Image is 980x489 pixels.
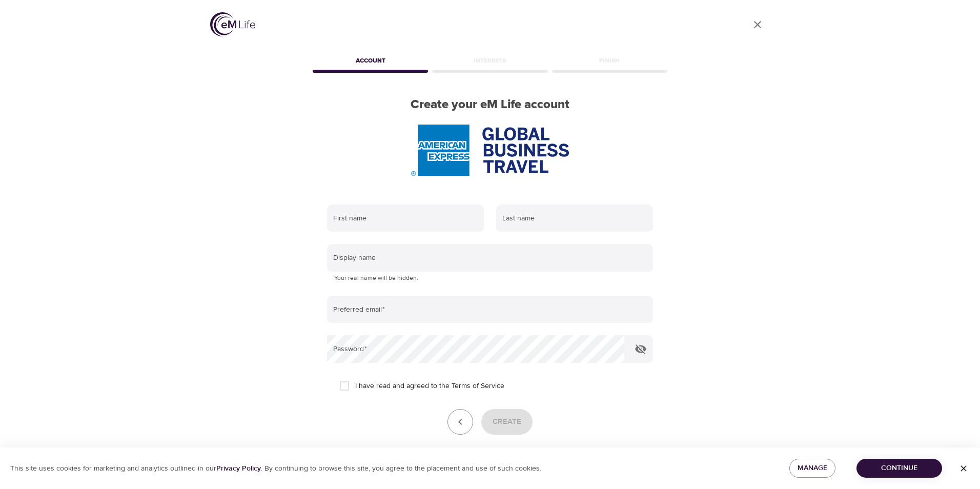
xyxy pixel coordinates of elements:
[411,125,569,176] img: AmEx%20GBT%20logo.png
[452,381,504,392] a: Terms of Service
[865,462,934,475] span: Continue
[210,12,255,36] img: logo
[216,464,261,473] a: Privacy Policy
[745,12,770,37] a: close
[311,97,669,112] h2: Create your eM Life account
[334,273,646,283] p: Your real name will be hidden.
[355,381,504,392] span: I have read and agreed to the
[856,459,942,478] button: Continue
[789,459,835,478] button: Manage
[798,462,827,475] span: Manage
